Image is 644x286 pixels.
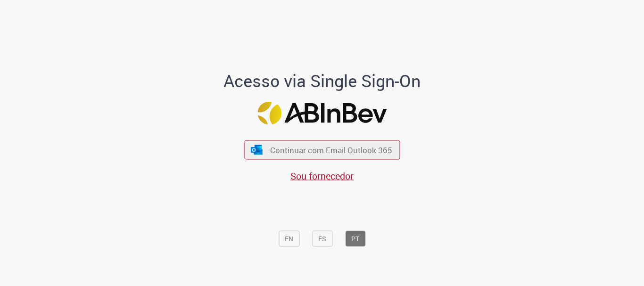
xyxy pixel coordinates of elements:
button: PT [345,231,365,247]
button: ES [312,231,332,247]
img: ícone Azure/Microsoft 360 [250,145,264,155]
h1: Acesso via Single Sign-On [191,72,453,90]
img: Logo ABInBev [257,102,387,125]
span: Continuar com Email Outlook 365 [270,145,392,155]
button: EN [279,231,299,247]
a: Sou fornecedor [290,170,354,182]
button: ícone Azure/Microsoft 360 Continuar com Email Outlook 365 [244,140,400,160]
